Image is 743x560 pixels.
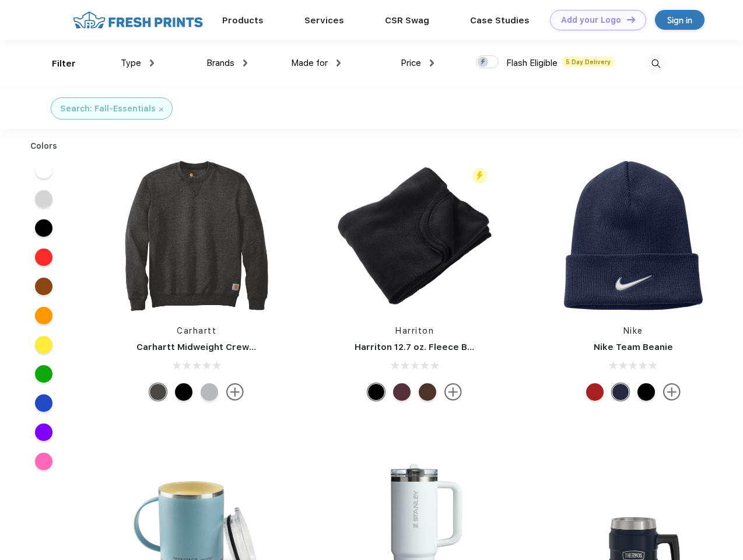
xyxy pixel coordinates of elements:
a: Nike [623,326,643,335]
img: more.svg [444,383,462,401]
div: Sign in [667,13,692,27]
div: Heather Grey [201,383,218,401]
img: DT [627,16,635,23]
span: 5 Day Delivery [562,57,614,67]
span: Made for [291,58,328,68]
div: Colors [22,140,66,152]
img: dropdown.png [430,60,434,66]
img: desktop_search.svg [646,54,665,73]
img: more.svg [226,383,244,401]
div: Add your Logo [561,15,621,25]
img: flash_active_toggle.svg [472,168,488,184]
img: dropdown.png [150,60,154,66]
span: Price [401,58,421,68]
div: College Navy [612,383,629,401]
span: Flash Eligible [506,58,558,68]
div: University Red [586,383,604,401]
a: Sign in [655,10,705,30]
img: func=resize&h=266 [119,158,274,313]
div: Burgundy [393,383,411,401]
img: func=resize&h=266 [556,158,711,313]
a: Carhartt [177,326,216,335]
div: Cocoa [419,383,436,401]
span: Brands [206,58,234,68]
a: Harriton [395,326,434,335]
div: Black [367,383,385,401]
a: Carhartt Midweight Crewneck Sweatshirt [136,342,322,352]
div: Filter [52,57,76,71]
img: fo%20logo%202.webp [69,10,206,30]
img: filter_cancel.svg [159,107,163,111]
div: Carbon Heather [149,383,167,401]
div: Black [175,383,192,401]
img: more.svg [663,383,681,401]
span: Type [121,58,141,68]
img: func=resize&h=266 [337,158,492,313]
a: Products [222,15,264,26]
a: Nike Team Beanie [594,342,673,352]
img: dropdown.png [243,60,247,66]
img: dropdown.png [337,60,341,66]
a: Harriton 12.7 oz. Fleece Blanket [355,342,495,352]
div: Black [637,383,655,401]
div: Search: Fall-Essentials [60,103,156,115]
